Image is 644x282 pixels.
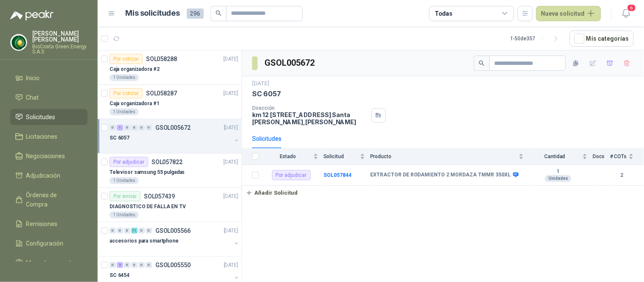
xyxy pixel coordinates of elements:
b: 2 [610,171,634,179]
p: [DATE] [224,227,238,235]
a: Por cotizarSOL058288[DATE] Caja organizadora #21 Unidades [98,50,242,85]
p: [DATE] [224,89,238,98]
div: 1 Unidades [110,177,139,184]
div: 0 [124,228,130,234]
div: 1 Unidades [110,212,139,218]
th: Estado [264,148,323,165]
span: search [216,10,222,16]
a: Manuales y ayuda [10,255,87,271]
span: Licitaciones [26,132,58,141]
div: 1 - 50 de 357 [511,32,563,45]
img: Logo peakr [10,10,53,20]
th: Docs [593,148,610,165]
p: SC 6057 [252,89,281,98]
p: Caja organizadora #1 [110,100,160,108]
div: Por cotizar [110,88,143,98]
div: 11 [131,228,138,234]
p: Dirección [252,105,368,111]
a: Por adjudicarSOL057822[DATE] Televisor samsung 55 pulgadas1 Unidades [98,154,242,188]
a: Añadir Solicitud [242,186,644,200]
div: 1 Unidades [110,74,139,81]
div: 0 [110,262,116,268]
span: 296 [187,8,204,19]
th: Producto [370,148,529,165]
span: Órdenes de Compra [26,190,79,209]
a: Adjudicación [10,168,87,184]
a: Solicitudes [10,109,87,125]
span: Adjudicación [26,171,61,180]
button: Mís categorías [570,31,634,47]
div: 0 [110,125,116,131]
div: 0 [146,262,152,268]
p: SOL058288 [146,56,177,62]
a: 0 0 0 11 0 0 GSOL005566[DATE] accesorios para smartphone [110,226,240,253]
p: SC 6057 [110,134,129,142]
a: Configuración [10,235,87,251]
a: Remisiones [10,216,87,232]
span: # COTs [610,154,627,159]
a: Chat [10,89,87,106]
b: EXTRACTOR DE RODAMIENTO 2 MORDAZA TMMR 350XL [370,172,511,179]
p: Televisor samsung 55 pulgadas [110,168,185,176]
a: 0 1 0 0 0 0 GSOL005672[DATE] SC 6057 [110,123,240,150]
span: search [479,60,485,66]
span: Negociaciones [26,151,65,161]
span: Manuales y ayuda [26,258,75,268]
div: 0 [131,125,138,131]
p: GSOL005550 [155,262,191,268]
th: # COTs [610,148,644,165]
p: SOL057439 [144,193,175,199]
a: Negociaciones [10,148,87,164]
p: GSOL005672 [155,125,191,131]
th: Cantidad [529,148,593,165]
div: Por adjudicar [110,157,148,167]
p: SC 6454 [110,271,129,279]
img: Company Logo [11,34,27,50]
a: Órdenes de Compra [10,187,87,212]
div: 0 [117,228,123,234]
p: [DATE] [224,158,238,166]
button: 6 [619,6,634,21]
span: Solicitudes [26,112,56,122]
p: [DATE] [224,193,238,201]
div: Solicitudes [252,134,281,143]
a: Inicio [10,70,87,86]
span: Solicitud [323,154,358,159]
p: accesorios para smartphone [110,237,179,245]
button: Añadir Solicitud [242,186,301,200]
div: 2 [117,262,123,268]
span: Producto [370,154,517,159]
h1: Mis solicitudes [126,7,180,20]
a: SOL057844 [323,172,352,178]
span: Chat [26,93,39,102]
div: 0 [146,228,152,234]
div: Unidades [545,175,571,182]
p: [PERSON_NAME] [PERSON_NAME] [32,31,87,42]
span: Remisiones [26,219,58,229]
a: Licitaciones [10,128,87,145]
th: Solicitud [323,148,370,165]
div: 0 [110,228,116,234]
p: DIAGNOSTICO DE FALLA EN TV [110,203,186,211]
p: BioCosta Green Energy S.A.S [32,44,87,54]
span: 6 [627,4,636,12]
div: 0 [131,262,138,268]
div: 0 [138,262,145,268]
p: [DATE] [224,55,238,63]
button: Nueva solicitud [536,6,601,21]
p: SOL058287 [146,90,177,96]
p: Caja organizadora #2 [110,65,160,73]
b: 1 [529,168,588,175]
p: [DATE] [224,124,238,132]
div: Por enviar [110,191,141,201]
p: km 12 [STREET_ADDRESS] Santa [PERSON_NAME] , [PERSON_NAME] [252,111,368,126]
div: 1 [117,125,123,131]
a: Por enviarSOL057439[DATE] DIAGNOSTICO DE FALLA EN TV1 Unidades [98,188,242,222]
div: 1 Unidades [110,109,139,115]
span: Inicio [26,73,40,83]
p: [DATE] [224,261,238,269]
span: Configuración [26,239,64,248]
div: 0 [124,262,130,268]
div: Por adjudicar [272,170,311,180]
div: 0 [138,228,145,234]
